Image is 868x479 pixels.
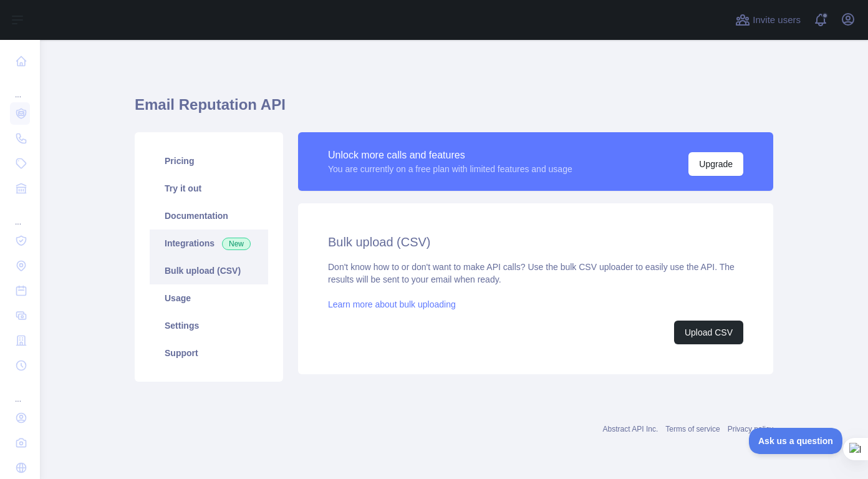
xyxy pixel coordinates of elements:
a: Pricing [150,147,268,175]
a: Try it out [150,175,268,202]
a: Integrations New [150,230,268,257]
a: Support [150,339,268,367]
a: Terms of service [665,425,720,433]
button: Upgrade [688,152,743,176]
h1: Email Reputation API [135,95,773,125]
div: You are currently on a free plan with limited features and usage [328,163,572,175]
span: New [222,238,251,250]
span: Invite users [753,13,801,27]
a: Usage [150,284,268,312]
button: Invite users [733,10,803,30]
iframe: Toggle Customer Support [749,428,843,454]
a: Documentation [150,202,268,230]
a: Abstract API Inc. [603,425,658,433]
div: ... [10,202,30,227]
a: Privacy policy [728,425,773,433]
a: Learn more about bulk uploading [328,299,456,309]
div: Unlock more calls and features [328,148,572,163]
a: Settings [150,312,268,339]
div: ... [10,379,30,404]
button: Upload CSV [674,321,743,344]
h2: Bulk upload (CSV) [328,233,743,251]
a: Bulk upload (CSV) [150,257,268,284]
div: Don't know how to or don't want to make API calls? Use the bulk CSV uploader to easily use the AP... [328,261,743,344]
div: ... [10,75,30,100]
